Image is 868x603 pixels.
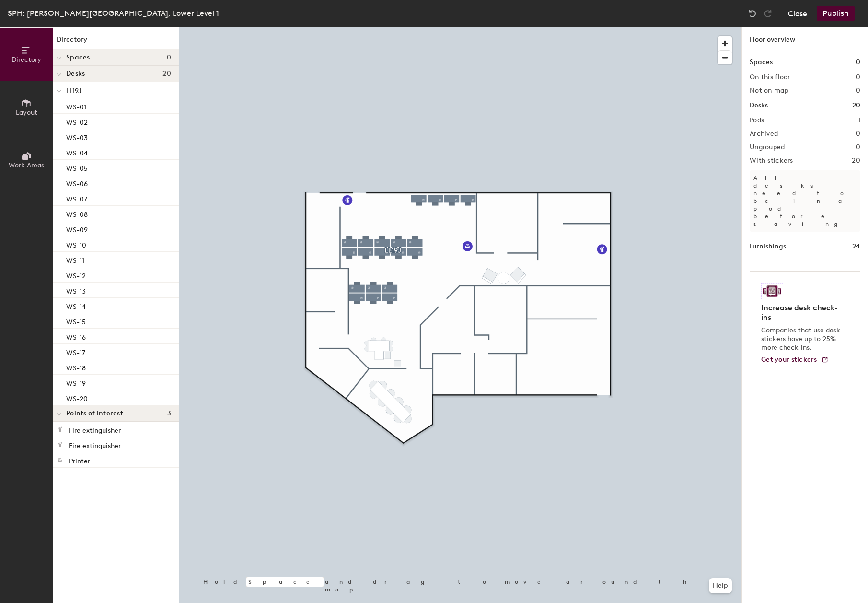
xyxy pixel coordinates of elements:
[817,6,855,21] button: Publish
[66,346,85,357] p: WS-17
[761,355,817,364] span: Get your stickers
[66,254,84,265] p: WS-11
[742,27,868,49] h1: Floor overview
[66,223,88,234] p: WS-09
[852,157,860,165] h2: 20
[66,269,86,280] p: WS-12
[69,439,121,450] p: Fire extinguisher
[66,410,123,417] span: Points of interest
[858,117,860,124] h2: 1
[750,170,860,232] p: All desks need to be in a pod before saving
[167,410,171,417] span: 3
[66,377,86,388] p: WS-19
[856,143,860,151] h2: 0
[53,35,179,49] h1: Directory
[66,361,86,372] p: WS-18
[69,454,90,465] p: Printer
[750,241,786,252] h1: Furnishings
[66,208,88,219] p: WS-08
[66,331,86,342] p: WS-16
[8,7,219,19] div: SPH: [PERSON_NAME][GEOGRAPHIC_DATA], Lower Level 1
[66,192,87,203] p: WS-07
[750,117,764,124] h2: Pods
[856,87,860,95] h2: 0
[788,6,807,21] button: Close
[16,108,37,117] span: Layout
[66,54,90,61] span: Spaces
[852,241,860,252] h1: 24
[66,162,88,173] p: WS-05
[69,424,121,435] p: Fire extinguisher
[66,70,85,78] span: Desks
[66,87,81,95] span: LL19J
[66,315,86,326] p: WS-15
[856,130,860,138] h2: 0
[66,116,88,127] p: WS-02
[750,57,773,68] h1: Spaces
[763,9,773,18] img: Redo
[750,143,785,151] h2: Ungrouped
[761,326,843,352] p: Companies that use desk stickers have up to 25% more check-ins.
[761,303,843,322] h4: Increase desk check-ins
[66,392,88,403] p: WS-20
[856,57,860,68] h1: 0
[750,73,790,81] h2: On this floor
[66,284,86,296] p: WS-13
[162,70,171,78] span: 20
[66,131,88,142] p: WS-03
[66,177,88,188] p: WS-06
[761,356,829,364] a: Get your stickers
[9,161,44,169] span: Work Areas
[66,300,86,311] p: WS-14
[709,578,732,593] button: Help
[761,283,783,299] img: Sticker logo
[750,87,788,95] h2: Not on map
[852,100,860,111] h1: 20
[66,100,86,111] p: WS-01
[750,130,778,138] h2: Archived
[856,73,860,81] h2: 0
[750,100,768,111] h1: Desks
[66,238,86,249] p: WS-10
[167,54,171,61] span: 0
[750,157,793,165] h2: With stickers
[748,9,757,18] img: Undo
[12,56,41,64] span: Directory
[66,146,88,157] p: WS-04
